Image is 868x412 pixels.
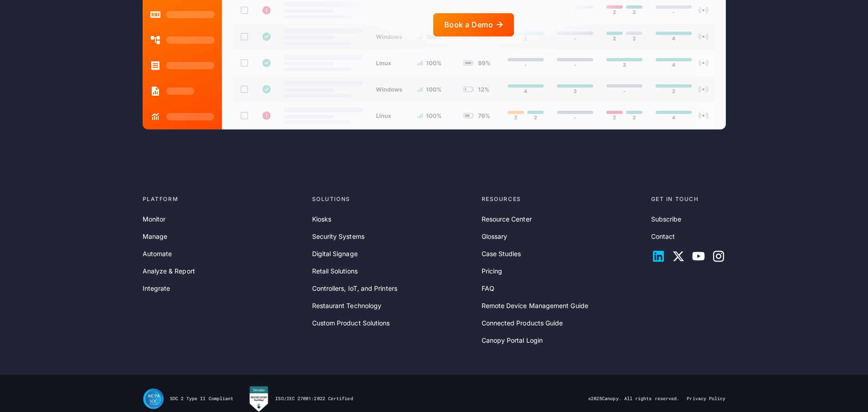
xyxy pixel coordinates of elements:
a: Canopy Portal Login [482,335,543,345]
a: Remote Device Management Guide [482,301,588,311]
a: Analyze & Report [143,266,195,276]
div: Get in touch [651,195,726,203]
a: Privacy Policy [687,396,725,402]
a: Restaurant Technology [312,301,382,311]
a: Digital Signage [312,249,358,259]
a: FAQ [482,283,494,294]
a: Monitor [143,214,166,224]
a: Contact [651,232,675,242]
a: Automate [143,249,172,259]
div: Solutions [312,195,474,203]
a: Glossary [482,232,508,242]
a: Resource Center [482,214,532,224]
div: Platform [143,195,305,203]
div: © Canopy. All rights reserved. [588,396,680,402]
a: Integrate [143,283,170,294]
a: Case Studies [482,249,521,259]
div: Resources [482,195,644,203]
div: ISO/IEC 27001:2022 Certified [275,396,353,402]
a: Controllers, IoT, and Printers [312,283,397,294]
img: Canopy RMM is Sensiba Certified for ISO/IEC [248,386,270,412]
a: Subscribe [651,214,682,224]
a: Manage [143,232,167,242]
a: Book a Demo [433,13,514,36]
a: Pricing [482,266,503,276]
a: Security Systems [312,232,365,242]
a: Retail Solutions [312,266,358,276]
a: Custom Product Solutions [312,318,390,328]
img: SOC II Type II Compliance Certification for Canopy Remote Device Management [143,388,164,410]
span: 2025 [591,396,602,402]
a: Connected Products Guide [482,318,563,328]
div: SOC 2 Type II Compliant [170,396,234,402]
a: Kiosks [312,214,331,224]
div: Book a Demo [444,21,493,29]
